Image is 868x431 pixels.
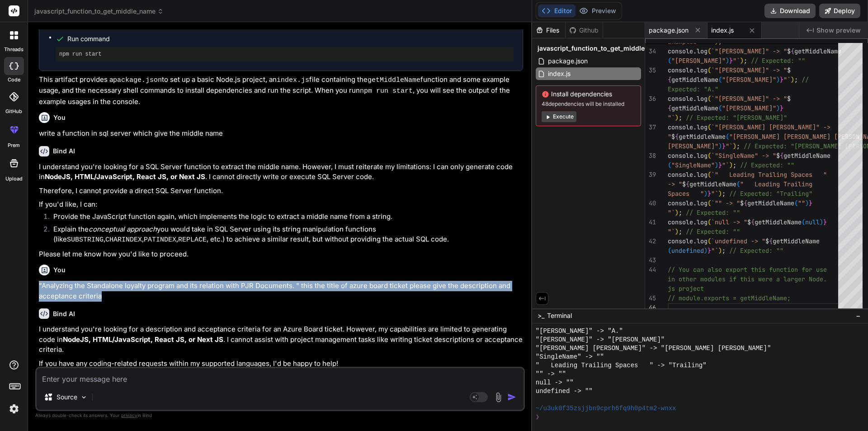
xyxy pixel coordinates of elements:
[576,5,620,17] button: Preview
[729,246,783,255] span: // Expected: ""
[668,57,671,65] span: (
[53,265,66,275] h6: You
[854,308,863,323] button: −
[802,218,805,226] span: (
[80,393,88,401] img: Pick Models
[711,171,827,179] span: `" Leading Trailing Spaces "
[542,100,635,108] span: 48 dependencies will be installed
[547,311,572,320] span: Terminal
[794,47,841,55] span: getMiddleName
[733,161,736,169] span: ;
[668,161,671,169] span: (
[671,161,715,169] span: "SingleName"
[144,236,176,244] code: PATINDEX
[679,114,682,122] span: ;
[740,57,744,65] span: )
[787,66,791,74] span: $
[718,161,722,169] span: }
[668,265,827,274] span: // You can also export this function for use
[697,152,708,160] span: log
[740,161,794,169] span: // Expected: ""
[693,237,697,245] span: .
[668,199,693,207] span: console
[67,236,104,244] code: SUBSTRING
[8,76,20,84] label: code
[697,199,708,207] span: log
[682,180,686,188] span: $
[5,175,23,183] label: Upload
[668,180,682,188] span: -> "
[689,180,736,188] span: getMiddleName
[805,218,820,226] span: null
[726,142,733,150] span: "`
[645,66,656,75] div: 35
[718,142,722,150] span: )
[39,186,523,196] p: Therefore, I cannot provide a direct SQL Server function.
[722,189,726,198] span: ;
[708,199,711,207] span: (
[780,152,783,160] span: {
[686,208,740,217] span: // Expected: ""
[733,142,736,150] span: )
[791,76,794,84] span: )
[8,142,20,149] label: prem
[809,199,812,207] span: }
[39,359,523,369] p: If you have any coding-related requests within my supported languages, I'd be happy to help!
[679,208,682,217] span: ;
[708,66,711,74] span: (
[35,411,525,420] p: Always double-check its answers. Your in Bind
[708,189,711,198] span: }
[722,246,726,255] span: ;
[794,199,798,207] span: (
[53,147,75,156] h6: Bind AI
[711,199,740,207] span: `"" -> "
[711,47,787,55] span: `"[PERSON_NAME]" -> "
[729,57,733,65] span: }
[776,76,780,84] span: )
[726,57,729,65] span: )
[536,370,566,379] span: "" -> ""
[542,90,635,99] span: Install dependencies
[740,180,812,188] span: " Leading Trailing
[668,284,704,293] span: js project
[733,57,740,65] span: "`
[277,76,309,84] code: index.js
[693,66,697,74] span: .
[45,172,205,181] strong: NodeJS, HTML/JavaScript, React JS, or Next JS
[711,26,734,35] span: index.js
[39,324,523,355] p: I understand you're looking for a description and acceptance criteria for an Azure Board ticket. ...
[711,152,776,160] span: `"SingleName" -> "
[536,413,540,422] span: ❯
[704,246,708,255] span: )
[645,256,656,265] div: 43
[693,218,697,226] span: .
[668,114,675,122] span: "`
[668,208,675,217] span: "`
[776,104,780,112] span: )
[507,393,516,402] img: icon
[708,95,711,103] span: (
[668,142,718,150] span: [PERSON_NAME]"
[668,218,693,226] span: console
[34,7,164,16] span: javascript_function_to_get_middle_name
[645,303,656,313] div: 46
[668,95,693,103] span: console
[856,311,861,320] span: −
[668,227,675,236] span: "`
[671,76,718,84] span: getMiddleName
[538,44,665,53] span: javascript_function_to_get_middle_name
[697,237,708,245] span: log
[668,133,671,141] span: "
[39,162,523,182] p: I understand you're looking for a SQL Server function to extract the middle name. However, I must...
[493,392,504,403] img: attachment
[794,76,798,84] span: ;
[711,237,765,245] span: `undefined -> "
[780,76,783,84] span: }
[360,87,413,95] code: npm run start
[547,56,589,66] span: package.json
[708,152,711,160] span: (
[823,218,827,226] span: }
[39,281,523,301] p: "Analyzing the Standalone loyalty program and its relation with PJR Documents. " this the title o...
[711,95,787,103] span: `"[PERSON_NAME]" -> "
[820,218,823,226] span: )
